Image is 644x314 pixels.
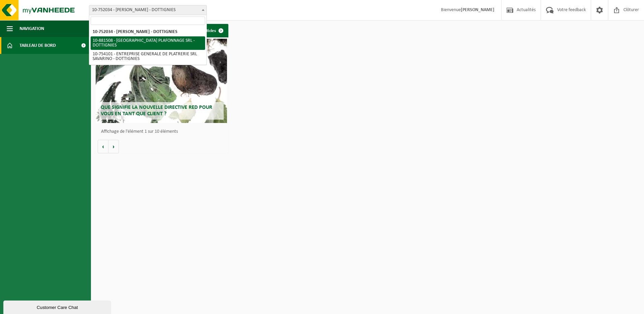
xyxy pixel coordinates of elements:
span: Navigation [20,20,44,37]
span: Tableau de bord [20,37,56,54]
button: Volgende [108,140,119,153]
span: 10-752034 - STEPHANE SAVARINO - DOTTIGNIES [89,5,207,15]
p: Affichage de l'élément 1 sur 10 éléments [101,129,225,134]
span: 10-752034 - STEPHANE SAVARINO - DOTTIGNIES [89,5,206,15]
a: Que signifie la nouvelle directive RED pour vous en tant que client ? [96,39,227,123]
iframe: chat widget [3,299,112,314]
strong: [PERSON_NAME] [461,7,494,12]
button: Vorige [98,140,108,153]
li: 10-754101 - ENTREPRISE GENERALE DE PLATRERIE SRL SAVARINO - DOTTIGNIES [91,50,205,63]
span: Que signifie la nouvelle directive RED pour vous en tant que client ? [101,105,212,117]
li: 10-881508 - [GEOGRAPHIC_DATA] PLAFONNAGE SRL - DOTTIGNIES [91,36,205,50]
li: 10-752034 - [PERSON_NAME] - DOTTIGNIES [91,28,205,36]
